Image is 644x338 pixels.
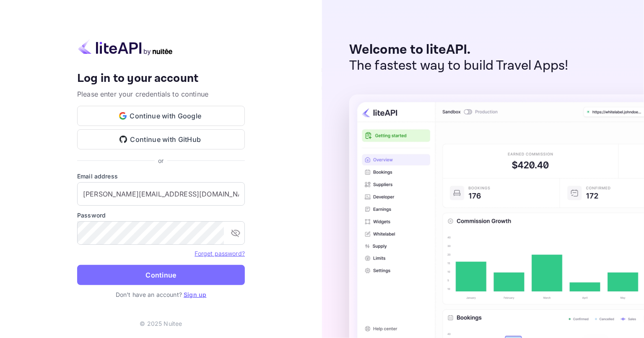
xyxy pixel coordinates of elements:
button: Continue with GitHub [77,129,245,149]
button: toggle password visibility [227,225,244,241]
p: Please enter your credentials to continue [77,89,245,99]
label: Email address [77,172,245,181]
h4: Log in to your account [77,71,245,86]
img: liteapi [77,39,174,55]
label: Password [77,211,245,220]
a: Sign up [184,291,206,298]
button: Continue [77,265,245,285]
p: Don't have an account? [77,290,245,299]
p: or [158,156,164,165]
input: Enter your email address [77,182,245,206]
a: Forget password? [195,249,245,257]
p: The fastest way to build Travel Apps! [349,58,569,74]
p: Welcome to liteAPI. [349,42,569,58]
p: © 2025 Nuitee [140,319,182,328]
a: Forget password? [195,250,245,257]
button: Continue with Google [77,106,245,126]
